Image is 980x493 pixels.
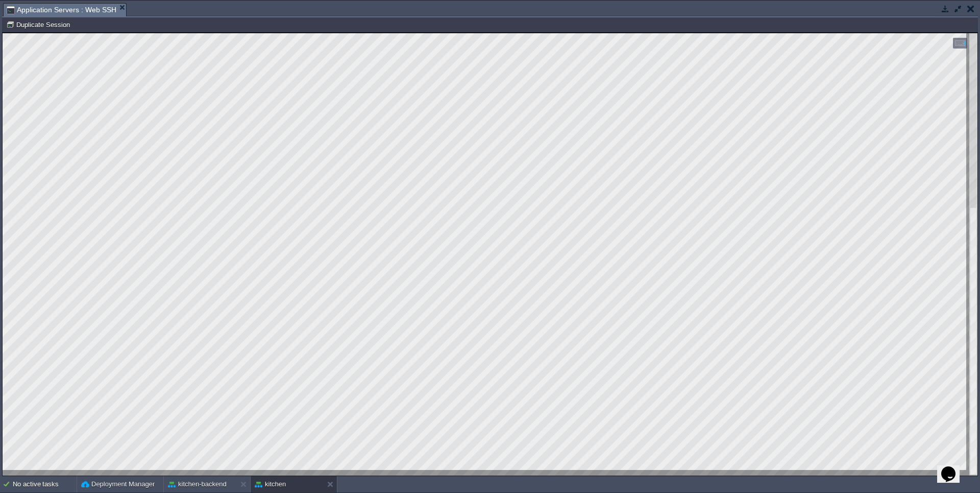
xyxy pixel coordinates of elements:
button: kitchen [255,479,286,489]
button: kitchen-backend [168,479,227,489]
button: Duplicate Session [6,20,73,29]
iframe: chat widget [937,452,970,483]
span: Application Servers : Web SSH [7,4,116,16]
button: Deployment Manager [81,479,155,489]
div: No active tasks [13,476,77,492]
